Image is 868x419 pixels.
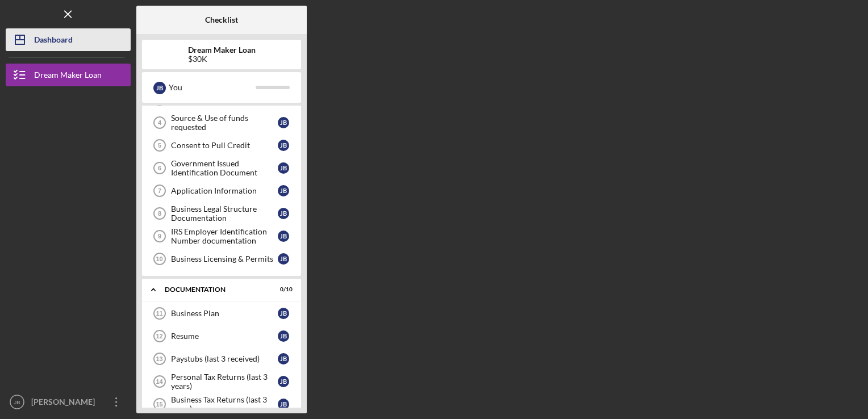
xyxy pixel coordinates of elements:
[278,330,289,342] div: J B
[171,114,278,132] div: Source & Use of funds requested
[148,325,295,347] a: 12ResumeJB
[278,231,289,242] div: J B
[278,117,289,128] div: J B
[148,111,295,134] a: 4Source & Use of funds requestedJB
[28,391,102,416] div: [PERSON_NAME]
[278,353,289,364] div: J B
[6,28,131,51] button: Dashboard
[158,233,161,240] tspan: 9
[278,162,289,174] div: J B
[171,159,278,177] div: Government Issued Identification Document
[148,302,295,325] a: 11Business PlanJB
[188,55,256,64] div: $30K
[171,186,278,195] div: Application Information
[156,255,162,262] tspan: 10
[148,225,295,248] a: 9IRS Employer Identification Number documentationJB
[148,393,295,416] a: 15Business Tax Returns (last 3 years)JB
[156,333,162,340] tspan: 12
[148,157,295,179] a: 6Government Issued Identification DocumentJB
[278,376,289,387] div: J B
[171,395,278,413] div: Business Tax Returns (last 3 years)
[156,401,162,408] tspan: 15
[278,185,289,196] div: J B
[171,204,278,223] div: Business Legal Structure Documentation
[171,372,278,391] div: Personal Tax Returns (last 3 years)
[278,253,289,265] div: J B
[278,308,289,319] div: J B
[278,399,289,410] div: J B
[278,140,289,151] div: J B
[158,210,161,217] tspan: 8
[158,142,161,149] tspan: 5
[188,45,256,55] b: Dream Maker Loan
[169,78,256,97] div: You
[148,179,295,202] a: 7Application InformationJB
[156,355,162,362] tspan: 13
[171,254,278,263] div: Business Licensing & Permits
[171,332,278,341] div: Resume
[148,347,295,370] a: 13Paystubs (last 3 received)JB
[156,378,163,385] tspan: 14
[6,391,131,413] button: JB[PERSON_NAME]
[158,187,161,194] tspan: 7
[171,309,278,318] div: Business Plan
[148,202,295,225] a: 8Business Legal Structure DocumentationJB
[148,134,295,157] a: 5Consent to Pull CreditJB
[148,248,295,270] a: 10Business Licensing & PermitsJB
[171,354,278,363] div: Paystubs (last 3 received)
[148,370,295,393] a: 14Personal Tax Returns (last 3 years)JB
[6,64,131,86] button: Dream Maker Loan
[153,82,166,94] div: J B
[158,119,162,126] tspan: 4
[34,64,102,89] div: Dream Maker Loan
[165,286,264,293] div: Documentation
[14,399,20,405] text: JB
[171,227,278,245] div: IRS Employer Identification Number documentation
[34,28,73,54] div: Dashboard
[278,208,289,219] div: J B
[272,286,293,293] div: 0 / 10
[158,165,161,171] tspan: 6
[171,141,278,150] div: Consent to Pull Credit
[156,310,162,317] tspan: 11
[205,15,238,24] b: Checklist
